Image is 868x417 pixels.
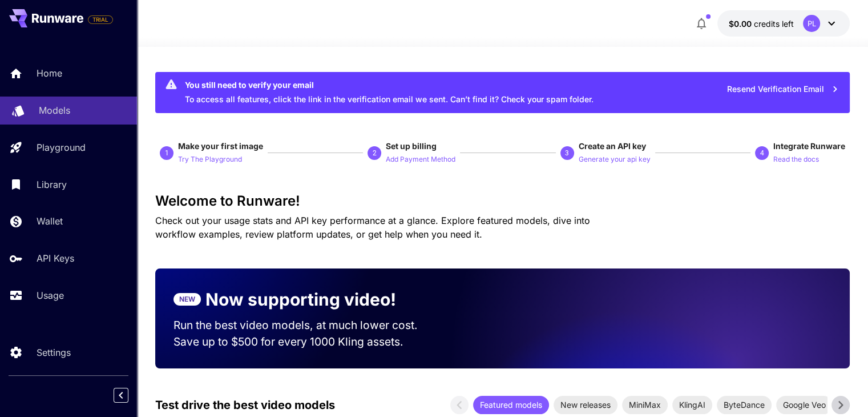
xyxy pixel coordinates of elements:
[37,214,63,228] p: Wallet
[473,399,549,411] span: Featured models
[88,13,113,26] span: Add your payment card to enable full platform functionality.
[37,346,71,359] p: Settings
[122,385,137,406] div: Collapse sidebar
[473,396,549,414] div: Featured models
[37,288,64,302] p: Usage
[579,154,651,165] p: Generate your api key
[776,399,833,411] span: Google Veo
[155,396,335,414] p: Test drive the best video models
[155,215,590,240] span: Check out your usage stats and API key performance at a glance. Explore featured models, dive int...
[185,79,594,91] div: You still need to verify your email
[803,15,820,32] div: PL
[760,148,764,158] p: 4
[622,396,668,414] div: MiniMax
[579,141,646,151] span: Create an API key
[773,152,819,166] button: Read the docs
[37,141,86,154] p: Playground
[185,75,594,110] div: To access all features, click the link in the verification email we sent. Can’t find it? Check yo...
[37,178,67,191] p: Library
[773,141,845,151] span: Integrate Runware
[178,152,242,166] button: Try The Playground
[373,148,377,158] p: 2
[622,399,668,411] span: MiniMax
[178,154,242,165] p: Try The Playground
[776,396,833,414] div: Google Veo
[579,152,651,166] button: Generate your api key
[717,10,850,37] button: $0.00PL
[155,193,850,209] h3: Welcome to Runware!
[565,148,569,158] p: 3
[717,399,772,411] span: ByteDance
[37,251,74,265] p: API Keys
[672,399,712,411] span: KlingAI
[88,15,112,24] span: TRIAL
[754,19,794,29] span: credits left
[37,66,62,80] p: Home
[205,287,396,312] p: Now supporting video!
[386,154,455,165] p: Add Payment Method
[386,152,455,166] button: Add Payment Method
[773,154,819,165] p: Read the docs
[173,317,439,334] p: Run the best video models, at much lower cost.
[672,396,712,414] div: KlingAI
[179,294,195,304] p: NEW
[554,396,617,414] div: New releases
[165,148,169,158] p: 1
[554,399,617,411] span: New releases
[39,103,70,117] p: Models
[717,396,772,414] div: ByteDance
[721,78,845,101] button: Resend Verification Email
[729,18,794,30] div: $0.00
[729,19,754,29] span: $0.00
[173,334,439,350] p: Save up to $500 for every 1000 Kling assets.
[178,141,263,151] span: Make your first image
[114,388,128,403] button: Collapse sidebar
[386,141,437,151] span: Set up billing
